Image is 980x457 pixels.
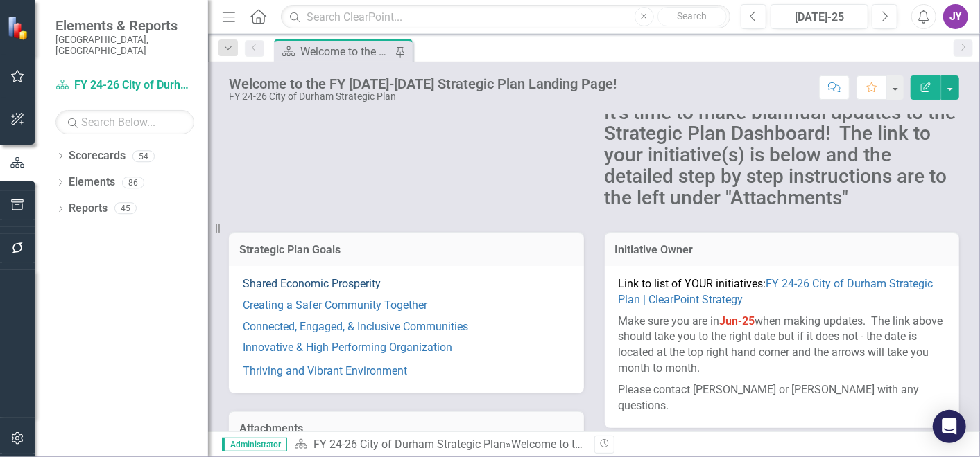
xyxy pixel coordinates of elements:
p: Make sure you are in when making updates. The link above should take you to the right date but if... [619,311,946,379]
p: Please contact [PERSON_NAME] or [PERSON_NAME] with any questions. [619,379,946,414]
strong: Jun-25 [720,314,755,328]
h3: Attachments [239,422,574,435]
div: Open Intercom Messenger [933,410,966,443]
small: [GEOGRAPHIC_DATA], [GEOGRAPHIC_DATA] [55,34,194,57]
span: Search [677,10,707,21]
img: ClearPoint Strategy [7,16,31,40]
a: Elements [69,174,115,190]
a: Scorecards [69,148,126,164]
span: Administrator [222,438,287,451]
a: Innovative & High Performing Organization [243,341,452,354]
div: Welcome to the FY [DATE]-[DATE] Strategic Plan Landing Page! [229,76,617,91]
div: Welcome to the FY [DATE]-[DATE] Strategic Plan Landing Page! [511,438,818,451]
div: 45 [114,203,137,215]
button: [DATE]-25 [771,4,868,29]
div: 86 [122,177,144,188]
div: Welcome to the FY [DATE]-[DATE] Strategic Plan Landing Page! [300,43,392,60]
div: FY 24-26 City of Durham Strategic Plan [229,91,617,102]
a: Connected, Engaged, & Inclusive Communities [243,320,468,333]
div: [DATE]-25 [775,9,863,26]
a: Thriving and Vibrant Environment [243,364,407,377]
a: FY 24-26 City of Durham Strategic Plan | ClearPoint Strategy [619,277,934,306]
div: 54 [132,150,155,162]
a: Creating a Safer Community Together [243,298,427,312]
h3: Strategic Plan Goals [239,244,574,256]
div: » [294,437,584,453]
a: Shared Economic Prosperity [243,277,381,290]
a: FY 24-26 City of Durham Strategic Plan [313,438,506,451]
a: FY 24-26 City of Durham Strategic Plan [55,78,194,93]
h2: It's time to make biannual updates to the Strategic Plan Dashboard! The link to your initiative(s... [605,102,960,209]
button: Search [657,7,727,26]
span: Elements & Reports [55,17,194,34]
h3: Initiative Owner [615,244,949,256]
input: Search Below... [55,110,194,134]
button: JY [943,4,968,29]
input: Search ClearPoint... [281,5,730,29]
a: Reports [69,201,108,217]
span: Link to list of YOUR initiatives: [619,277,934,306]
